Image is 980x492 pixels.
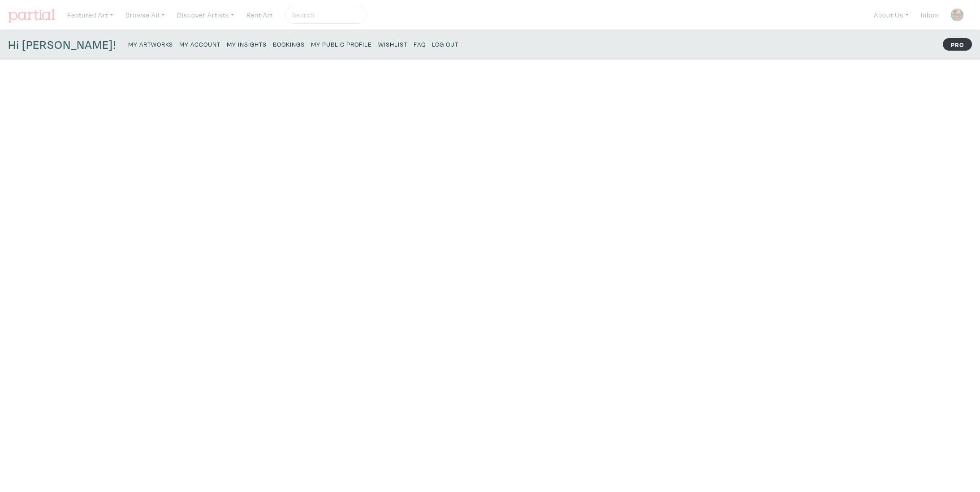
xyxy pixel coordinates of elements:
a: Inbox [917,6,942,24]
small: Bookings [273,40,305,48]
a: Wishlist [378,38,407,50]
a: Log Out [432,38,458,50]
small: My Public Profile [311,40,372,48]
a: FAQ [414,38,426,50]
small: Wishlist [378,40,407,48]
strong: PRO [943,38,972,51]
a: Bookings [273,38,305,50]
small: My Artworks [128,40,173,48]
a: My Insights [227,38,267,50]
a: My Public Profile [311,38,372,50]
a: Featured Art [63,6,117,24]
h4: Hi [PERSON_NAME]! [8,38,116,52]
a: Browse All [121,6,169,24]
a: Discover Artists [173,6,238,24]
small: My Insights [227,40,267,48]
a: About Us [870,6,913,24]
small: Log Out [432,40,458,48]
input: Search [291,9,358,21]
img: phpThumb.php [950,8,964,22]
a: Rent Art [242,6,277,24]
small: FAQ [414,40,426,48]
a: My Account [179,38,220,50]
small: My Account [179,40,220,48]
a: My Artworks [128,38,173,50]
